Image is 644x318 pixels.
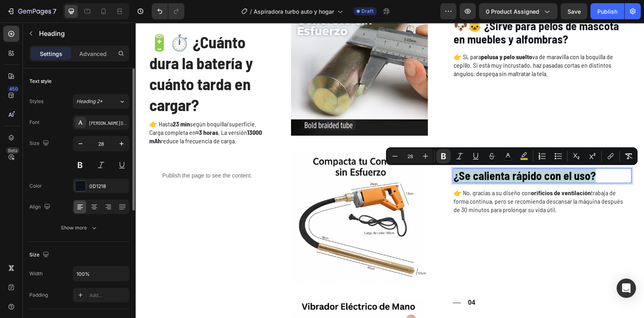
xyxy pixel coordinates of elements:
[395,166,455,174] strong: orificios de ventilación
[155,126,292,263] img: gempages_522051823398290573-4300e6ad-f0db-44c1-875f-e7aa37e9803f.png
[597,7,617,16] div: Publish
[89,292,127,299] div: Add...
[79,50,107,58] p: Advanced
[29,250,51,260] div: Size
[40,50,62,58] p: Settings
[29,291,48,299] div: Padding
[317,29,496,56] div: Rich Text Editor. Editing area: main
[345,30,396,38] strong: pelusa y pelo suelto
[3,3,60,19] button: 7
[361,8,374,15] span: Draft
[617,279,636,298] div: Open Intercom Messenger
[29,78,52,85] div: Text style
[479,3,557,19] button: 0 product assigned
[29,138,51,149] div: Size
[76,98,103,105] span: Heading 2*
[29,221,129,235] button: Show more
[568,8,581,15] span: Save
[73,266,129,281] input: Auto
[317,295,496,310] h3: ¿Funciona con corriente doméstica?
[136,23,644,318] iframe: Design area
[318,146,460,160] strong: ¿Se calienta rápido con el uso?
[152,3,184,19] div: Undo/Redo
[332,276,340,285] p: 04
[29,202,52,213] div: Align
[29,270,43,277] div: Width
[29,119,39,126] div: Font
[318,30,495,55] p: 👉 Sí, para va de maravilla con la boquilla de cepillo. Si está muy incrustado, haz pasadas cortas...
[590,3,624,19] button: Publish
[486,7,539,16] span: 0 product assigned
[386,147,638,165] div: Editor contextual toolbar
[53,6,56,16] p: 7
[8,86,19,92] div: 450
[39,29,126,38] p: Heading
[254,7,334,16] span: Aspiradora turbo auto y hogar
[318,166,487,191] span: 👉 No, gracias a su diseño con trabaja de forma continua, pero se recomienda descansar la máquina ...
[29,182,42,190] div: Color
[73,94,129,109] button: Heading 2*
[6,147,19,154] div: Beta
[317,146,496,161] h3: Rich Text Editor. Editing area: main
[89,183,127,190] div: 0D1218
[332,127,340,135] p: 03
[61,224,98,232] div: Show more
[250,7,252,16] span: /
[89,119,127,126] div: [PERSON_NAME] Semi Condensed
[29,98,43,105] div: Styles
[561,3,587,19] button: Save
